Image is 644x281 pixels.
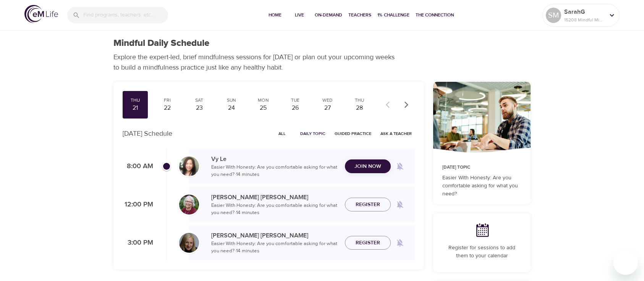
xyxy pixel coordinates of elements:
div: Mon [254,97,273,104]
span: Live [290,11,309,19]
span: Home [266,11,284,19]
div: 22 [158,104,177,112]
span: Ask a Teacher [380,130,412,137]
p: Easier With Honesty: Are you comfortable asking for what you need? · 14 minutes [211,202,339,217]
input: Find programs, teachers, etc... [83,7,168,23]
div: Thu [350,97,369,104]
p: [DATE] Schedule [123,128,172,139]
button: Daily Topic [297,128,328,140]
span: Remind me when a class goes live every Thursday at 8:00 AM [391,157,409,175]
span: Daily Topic [300,130,325,137]
p: Register for sessions to add them to your calendar [442,244,521,260]
p: Easier With Honesty: Are you comfortable asking for what you need? · 14 minutes [211,164,339,179]
p: Vy Le [211,154,339,164]
span: Teachers [348,11,371,19]
p: Explore the expert-led, brief mindfulness sessions for [DATE] or plan out your upcoming weeks to ... [113,52,400,73]
span: On-Demand [315,11,342,19]
button: Register [345,198,391,212]
p: 3:00 PM [123,238,153,248]
span: Remind me when a class goes live every Thursday at 3:00 PM [391,234,409,252]
p: 12:00 PM [123,200,153,210]
h1: Mindful Daily Schedule [113,38,209,49]
p: 15208 Mindful Minutes [564,16,605,23]
div: Tue [286,97,305,104]
div: SM [546,8,561,23]
div: Sat [190,97,209,104]
button: Guided Practice [332,128,374,140]
span: Remind me when a class goes live every Thursday at 12:00 PM [391,195,409,214]
button: Register [345,236,391,250]
p: [PERSON_NAME] [PERSON_NAME] [211,193,339,202]
button: Join Now [345,159,391,174]
div: Sun [222,97,241,104]
p: [DATE] Topic [442,164,521,171]
div: Thu [126,97,145,104]
div: 27 [318,104,337,112]
span: All [273,130,291,137]
div: Wed [318,97,337,104]
p: SarahG [564,7,605,16]
span: 1% Challenge [377,11,409,19]
span: The Connection [416,11,454,19]
p: [PERSON_NAME] [PERSON_NAME] [211,231,339,240]
span: Register [356,238,380,248]
div: 26 [286,104,305,112]
button: All [270,128,294,140]
img: logo [24,5,58,23]
img: Diane_Renz-min.jpg [179,233,199,253]
iframe: Button to launch messaging window [613,250,638,275]
div: 25 [254,104,273,112]
div: Fri [158,97,177,104]
div: 28 [350,104,369,112]
button: Ask a Teacher [377,128,415,140]
p: Easier With Honesty: Are you comfortable asking for what you need? · 14 minutes [211,240,339,255]
span: Register [356,200,380,210]
img: Bernice_Moore_min.jpg [179,195,199,214]
div: 23 [190,104,209,112]
p: Easier With Honesty: Are you comfortable asking for what you need? [442,174,521,198]
span: Guided Practice [335,130,371,137]
div: 24 [222,104,241,112]
p: 8:00 AM [123,161,153,172]
div: 21 [126,104,145,112]
span: Join Now [354,162,381,171]
img: vy-profile-good-3.jpg [179,156,199,176]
